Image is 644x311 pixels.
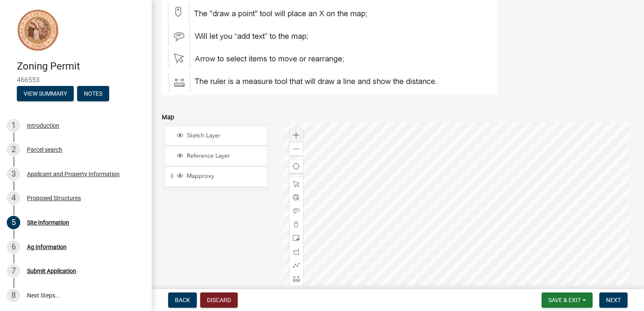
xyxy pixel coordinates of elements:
[175,172,264,181] div: Mapproxy
[166,167,267,187] li: Mapproxy
[27,244,67,250] div: Ag Information
[175,297,190,303] span: Back
[7,289,20,302] div: 8
[542,292,593,308] button: Save & Exit
[168,292,197,308] button: Back
[162,115,174,121] label: Map
[290,142,303,155] div: Zoom out
[77,86,109,101] button: Notes
[165,125,268,189] ul: Layer List
[17,9,59,51] img: Sioux County, Iowa
[606,297,621,303] span: Next
[27,220,69,225] div: Site Information
[175,132,264,140] div: Sketch Layer
[169,172,175,181] span: Expand
[200,292,238,308] button: Discard
[17,86,74,101] button: View Summary
[27,195,81,201] div: Proposed Structures
[17,60,145,72] h4: Zoning Permit
[7,143,20,156] div: 2
[7,264,20,278] div: 7
[27,268,76,274] div: Submit Application
[185,152,264,160] span: Reference Layer
[290,129,303,142] div: Zoom in
[7,167,20,181] div: 3
[548,297,581,303] span: Save & Exit
[17,91,74,97] wm-modal-confirm: Summary
[7,119,20,132] div: 1
[175,152,264,161] div: Reference Layer
[599,292,628,308] button: Next
[166,147,267,166] li: Reference Layer
[27,123,59,129] div: Introduction
[185,172,264,180] span: Mapproxy
[17,76,135,84] span: 466553
[7,216,20,229] div: 5
[166,127,267,146] li: Sketch Layer
[27,147,62,153] div: Parcel search
[185,132,264,139] span: Sketch Layer
[27,171,120,177] div: Applicant and Property Information
[7,240,20,254] div: 6
[290,160,303,173] div: Find my location
[77,91,109,97] wm-modal-confirm: Notes
[7,191,20,205] div: 4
